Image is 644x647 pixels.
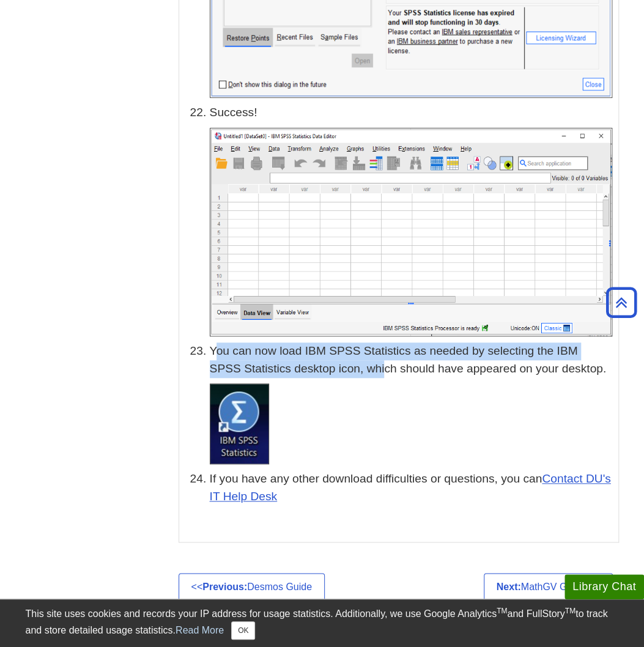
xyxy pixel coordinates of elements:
[484,573,613,601] a: Next:MathGV Guide >>
[497,582,521,592] strong: Next:
[602,294,641,311] a: Back to Top
[26,607,619,640] div: This site uses cookies and records your IP address for usage statistics. Additionally, we use Goo...
[231,621,255,640] button: Close
[176,624,224,635] a: Read More
[202,582,247,592] strong: Previous:
[497,607,507,615] sup: TM
[210,128,612,336] img: SPSS interface opened to blank SPSS application.
[210,342,612,378] p: You can now load IBM SPSS Statistics as needed by selecting the IBM SPSS Statistics desktop icon,...
[179,573,325,601] a: <<Previous:Desmos Guide
[210,383,269,464] img: SPSS desktop icon for PC.
[564,574,644,599] button: Library Chat
[210,470,612,506] li: If you have any other download difficulties or questions, you can
[565,607,576,615] sup: TM
[210,104,612,122] p: Success!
